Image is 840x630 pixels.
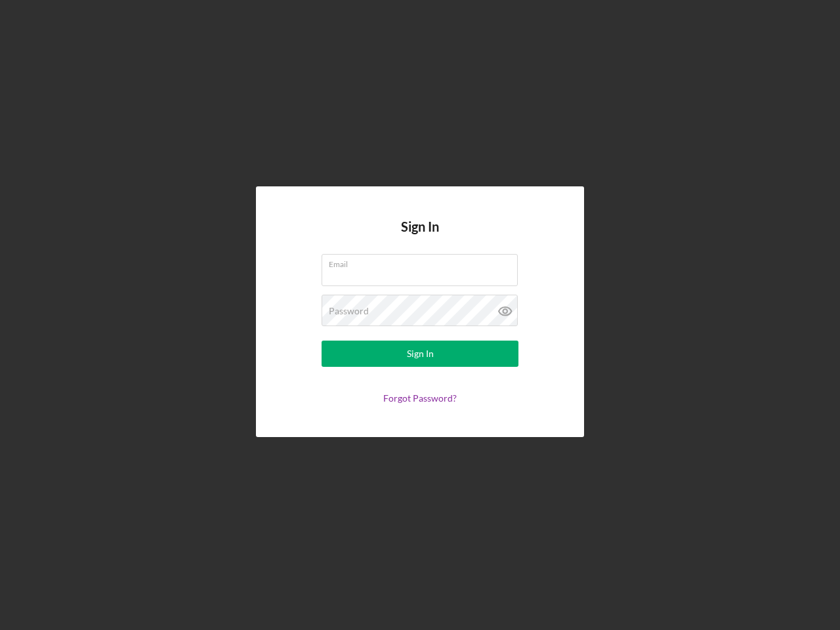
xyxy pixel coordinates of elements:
h4: Sign In [401,219,439,254]
label: Email [329,255,518,269]
label: Password [329,306,369,316]
div: Sign In [407,341,434,367]
button: Sign In [322,341,518,367]
a: Forgot Password? [383,392,457,404]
